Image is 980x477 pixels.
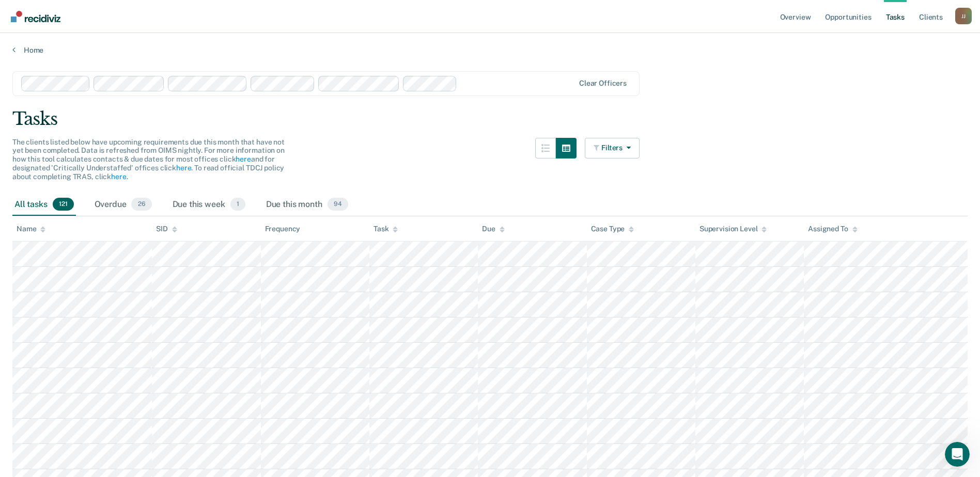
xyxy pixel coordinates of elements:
[585,138,640,158] button: Filters
[12,108,968,130] div: Tasks
[17,97,161,147] div: You’ll get replies here and in your email: ✉️
[16,338,24,346] button: Emoji picker
[12,45,968,55] a: Home
[328,198,348,211] span: 94
[50,5,76,13] h1: Krysty
[33,338,41,346] button: Gif picker
[265,225,301,233] div: Frequency
[50,13,71,23] p: Active
[8,90,169,179] div: You’ll get replies here and in your email:✉️[PERSON_NAME][EMAIL_ADDRESS][PERSON_NAME][DOMAIN_NAME...
[12,194,76,216] div: All tasks121
[7,4,26,24] button: go back
[955,8,972,24] button: Profile dropdown button
[8,272,198,303] div: Jill says…
[374,225,398,233] div: Task
[66,338,74,346] button: Start recording
[17,152,161,172] div: Our usual reply time 🕒
[62,189,159,198] div: joined the conversation
[8,303,198,358] div: Krysty says…
[17,217,161,257] div: Hi [PERSON_NAME], when did you complete the contact? The tool usually syncs every 24 hours overni...
[8,90,198,187] div: Operator says…
[170,194,247,216] div: Due this week1
[9,316,198,334] textarea: Message…
[25,163,48,171] b: A day
[8,211,198,272] div: Krysty says…
[17,225,45,233] div: Name
[111,172,126,181] a: here
[8,211,169,263] div: Hi [PERSON_NAME], when did you complete the contact? The tool usually syncs every 24 hours overni...
[699,225,767,233] div: Supervision Level
[176,164,191,172] a: here
[17,309,161,329] div: Can I get a screenshot of the contact entered in OIMS?
[236,155,251,163] a: here
[166,278,190,288] div: [DATE]
[37,39,198,82] div: Can you see why the investigative contacts for [PERSON_NAME] still show remaining?
[11,11,60,22] img: Recidiviz
[945,442,970,467] iframe: Intercom live chat
[808,225,857,233] div: Assigned To
[62,190,85,197] b: Krysty
[8,39,198,90] div: Jill says…
[8,187,198,211] div: Krysty says…
[156,225,177,233] div: SID
[49,188,59,199] div: Profile image for Krysty
[482,225,505,233] div: Due
[92,194,154,216] div: Overdue26
[17,117,157,146] b: [PERSON_NAME][EMAIL_ADDRESS][PERSON_NAME][DOMAIN_NAME][US_STATE]
[29,6,46,22] div: Profile image for Krysty
[579,79,627,88] div: Clear officers
[131,198,151,211] span: 26
[12,138,285,181] span: The clients listed below have upcoming requirements due this month that have not yet been complet...
[158,272,198,294] div: [DATE]
[264,194,350,216] div: Due this month94
[45,45,190,76] div: Can you see why the investigative contacts for [PERSON_NAME] still show remaining?
[8,303,169,335] div: Can I get a screenshot of the contact entered in OIMS?
[181,4,200,23] div: Close
[955,8,972,24] div: J J
[591,225,634,233] div: Case Type
[177,334,194,351] button: Send a message…
[49,338,57,346] button: Upload attachment
[162,4,181,24] button: Home
[230,198,245,211] span: 1
[53,198,74,211] span: 121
